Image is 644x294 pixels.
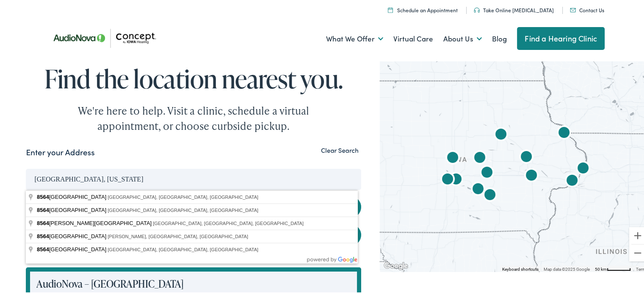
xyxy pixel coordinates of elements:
a: Take Online [MEDICAL_DATA] [474,5,554,12]
div: Concept by Iowa Hearing by AudioNova [476,181,503,208]
span: Map data ©2025 Google [544,266,590,270]
span: [PERSON_NAME], [GEOGRAPHIC_DATA], [GEOGRAPHIC_DATA] [108,233,248,238]
span: [GEOGRAPHIC_DATA] [37,206,108,212]
div: AudioNova [487,121,514,148]
span: 8564 [37,206,49,212]
button: Map Scale: 50 km per 53 pixels [592,264,633,270]
div: Concept by Iowa Hearing by AudioNova [439,144,466,171]
div: We're here to help. Visit a clinic, schedule a virtual appointment, or choose curbside pickup. [58,102,329,132]
a: Contact Us [570,5,604,12]
div: Concept by Iowa Hearing by AudioNova [550,119,578,146]
a: AudioNova – [GEOGRAPHIC_DATA] [36,275,184,289]
button: Keyboard shortcuts [502,265,539,271]
div: Concept by Iowa Hearing by AudioNova [473,159,500,186]
div: AudioNova [558,167,586,194]
img: utility icon [570,7,576,11]
span: 8564 [37,245,49,251]
span: [GEOGRAPHIC_DATA], [GEOGRAPHIC_DATA], [GEOGRAPHIC_DATA] [153,220,304,225]
img: utility icon [474,6,480,11]
div: AudioNova [434,165,461,192]
a: What We Offer [326,22,383,53]
div: Concept by Iowa Hearing by AudioNova [464,175,492,202]
img: Google [382,259,410,270]
span: 50 km [595,266,607,270]
span: [PERSON_NAME][GEOGRAPHIC_DATA] [37,219,153,225]
input: Enter your address or zip code [26,168,361,189]
a: Virtual Care [393,22,433,53]
button: Clear Search [318,145,361,153]
div: AudioNova [518,162,545,189]
a: Blog [492,22,507,53]
span: [GEOGRAPHIC_DATA] [37,245,108,251]
span: [GEOGRAPHIC_DATA] [37,232,108,238]
span: [GEOGRAPHIC_DATA] [37,192,108,199]
span: 8564 [37,219,49,225]
div: AudioNova [442,165,470,192]
h1: Find the location nearest you. [26,63,361,91]
img: A calendar icon to schedule an appointment at Concept by Iowa Hearing. [388,6,393,11]
span: [GEOGRAPHIC_DATA], [GEOGRAPHIC_DATA], [GEOGRAPHIC_DATA] [108,206,258,212]
a: Find a Hearing Clinic [517,26,605,49]
label: Enter your Address [26,145,94,157]
a: About Us [443,22,482,53]
div: AudioNova [466,144,493,171]
div: AudioNova [569,154,597,181]
a: Schedule an Appointment [388,5,458,12]
a: Open this area in Google Maps (opens a new window) [382,259,410,270]
span: [GEOGRAPHIC_DATA], [GEOGRAPHIC_DATA], [GEOGRAPHIC_DATA] [108,193,258,198]
span: 8564 [37,232,49,238]
div: AudioNova [513,143,540,170]
span: 8564 [37,192,49,199]
span: [GEOGRAPHIC_DATA], [GEOGRAPHIC_DATA], [GEOGRAPHIC_DATA] [108,246,258,251]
